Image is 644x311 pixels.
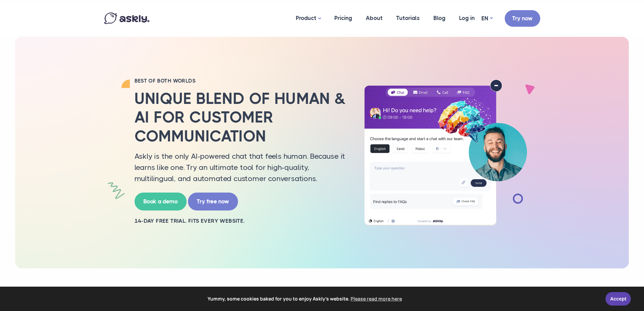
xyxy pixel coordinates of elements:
h2: Unique blend of human & AI for customer communication [135,89,348,146]
a: About [359,2,389,35]
p: Askly is the only AI-powered chat that feels human. Because it learns like one. Try an ultimate t... [135,151,348,184]
h2: 14-day free trial. Fits every website. [135,217,348,225]
a: Pricing [328,2,359,35]
h2: BEST OF BOTH WORLDS [135,77,348,84]
img: AI multilingual chat [358,80,533,226]
a: Product [289,2,328,35]
a: Book a demo [135,193,187,210]
a: Try now [505,10,540,27]
a: Tutorials [389,2,427,35]
img: Askly [104,13,149,24]
a: Blog [427,2,452,35]
span: Yummy, some cookies baked for you to enjoy Askly's website. [10,294,601,304]
a: Try free now [188,193,238,210]
a: EN [481,14,493,23]
a: Accept [605,292,631,306]
a: learn more about cookies [350,294,403,304]
a: Log in [452,2,481,35]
